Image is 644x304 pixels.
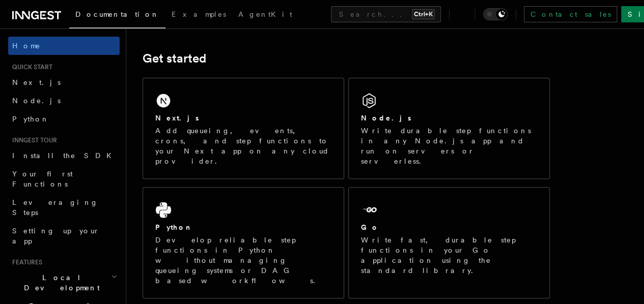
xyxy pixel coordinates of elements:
button: Local Development [8,268,120,297]
span: Install the SDK [12,151,118,160]
a: Your first Functions [8,165,120,193]
p: Write fast, durable step functions in your Go application using the standard library. [361,235,537,276]
a: Python [8,110,120,128]
a: Install the SDK [8,146,120,165]
a: Leveraging Steps [8,193,120,222]
span: Inngest tour [8,136,57,144]
span: Next.js [12,78,61,86]
a: Next.jsAdd queueing, events, crons, and step functions to your Next app on any cloud provider. [143,78,344,179]
a: Get started [143,51,206,66]
a: PythonDevelop reliable step functions in Python without managing queueing systems or DAG based wo... [143,187,344,298]
a: Node.js [8,92,120,110]
a: Documentation [69,3,165,28]
a: Next.js [8,73,120,92]
a: AgentKit [232,3,298,27]
p: Write durable step functions in any Node.js app and run on servers or serverless. [361,126,537,166]
a: Node.jsWrite durable step functions in any Node.js app and run on servers or serverless. [348,78,550,179]
button: Search...Ctrl+K [331,6,441,22]
h2: Node.js [361,113,411,123]
a: GoWrite fast, durable step functions in your Go application using the standard library. [348,187,550,298]
span: AgentKit [238,10,292,18]
span: Features [8,258,42,266]
h2: Go [361,222,379,232]
span: Home [12,41,41,51]
button: Toggle dark mode [483,8,508,20]
span: Python [12,115,49,123]
a: Examples [165,3,232,27]
a: Home [8,37,120,55]
span: Examples [172,10,226,18]
kbd: Ctrl+K [412,9,435,19]
p: Develop reliable step functions in Python without managing queueing systems or DAG based workflows. [155,235,331,286]
span: Leveraging Steps [12,198,98,217]
span: Local Development [8,272,111,293]
a: Contact sales [524,6,617,22]
span: Documentation [75,10,159,18]
span: Your first Functions [12,170,73,188]
h2: Next.js [155,113,199,123]
p: Add queueing, events, crons, and step functions to your Next app on any cloud provider. [155,126,331,166]
a: Setting up your app [8,222,120,250]
span: Quick start [8,63,52,71]
h2: Python [155,222,193,232]
span: Setting up your app [12,227,100,245]
span: Node.js [12,97,61,105]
